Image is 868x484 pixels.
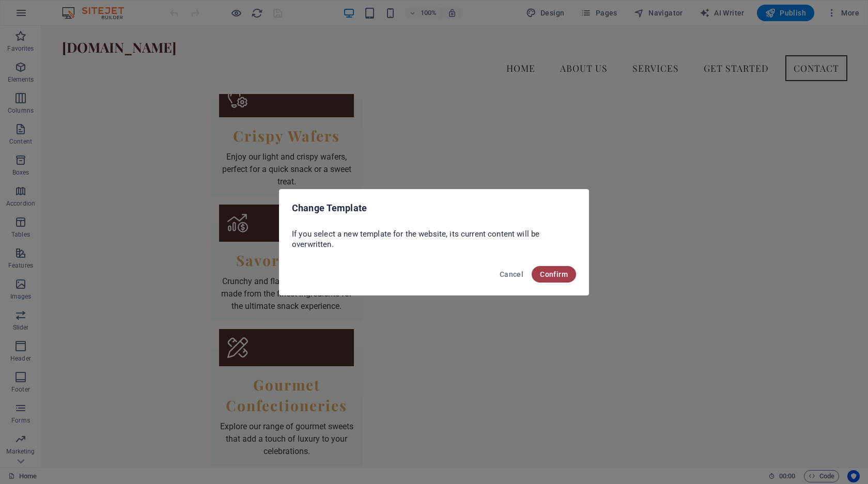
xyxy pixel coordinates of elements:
button: Cancel [495,266,528,283]
span: Confirm [540,270,568,278]
h2: Change Template [292,202,576,214]
p: If you select a new template for the website, its current content will be overwritten. [292,229,576,249]
button: Confirm [532,266,576,283]
span: Cancel [500,270,523,278]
